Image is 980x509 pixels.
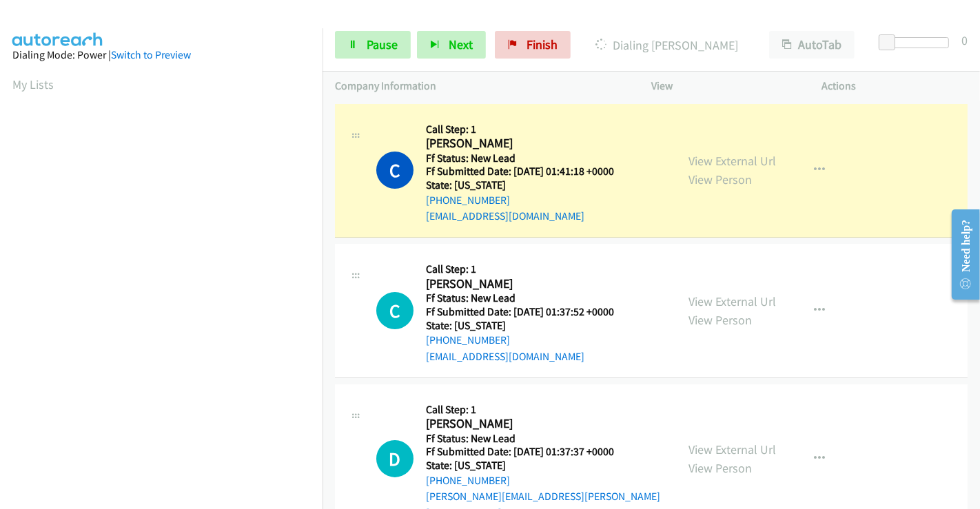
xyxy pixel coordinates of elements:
h5: State: [US_STATE] [426,319,631,333]
h5: Ff Status: New Lead [426,432,664,446]
div: Delay between calls (in seconds) [886,37,949,48]
p: Dialing [PERSON_NAME] [589,36,744,54]
h5: Ff Submitted Date: [DATE] 01:37:37 +0000 [426,445,664,459]
a: View External Url [688,442,776,457]
p: View [651,78,797,94]
a: [EMAIL_ADDRESS][DOMAIN_NAME] [426,209,584,222]
a: Finish [495,31,571,59]
button: Next [417,31,486,59]
a: View External Url [688,153,776,169]
a: View External Url [688,293,776,309]
a: [PHONE_NUMBER] [426,333,510,346]
p: Actions [822,78,968,94]
h5: Ff Status: New Lead [426,152,631,165]
span: Pause [367,37,398,52]
h5: Call Step: 1 [426,262,631,276]
a: View Person [688,312,752,328]
iframe: Resource Center [941,200,980,309]
span: Next [449,37,473,52]
a: Pause [335,31,411,59]
h5: Call Step: 1 [426,123,631,136]
div: Dialing Mode: Power | [12,47,310,63]
h5: Ff Status: New Lead [426,291,631,305]
a: View Person [688,460,752,476]
h1: C [376,292,414,329]
a: [PHONE_NUMBER] [426,474,510,487]
h5: State: [US_STATE] [426,459,664,472]
h2: [PERSON_NAME] [426,276,631,292]
h5: State: [US_STATE] [426,178,631,192]
p: Company Information [335,78,626,94]
a: Switch to Preview [111,48,191,61]
a: View Person [688,172,752,187]
h2: [PERSON_NAME] [426,136,631,152]
a: [EMAIL_ADDRESS][DOMAIN_NAME] [426,350,584,363]
h2: [PERSON_NAME] [426,416,631,432]
a: My Lists [12,76,54,92]
h1: D [376,440,414,477]
button: AutoTab [769,31,855,59]
h5: Ff Submitted Date: [DATE] 01:37:52 +0000 [426,305,631,319]
div: 0 [961,31,968,50]
span: Finish [527,37,558,52]
h1: C [376,152,414,189]
a: [PHONE_NUMBER] [426,194,510,207]
div: The call is yet to be attempted [376,292,414,329]
h5: Call Step: 1 [426,403,664,417]
h5: Ff Submitted Date: [DATE] 01:41:18 +0000 [426,165,631,178]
